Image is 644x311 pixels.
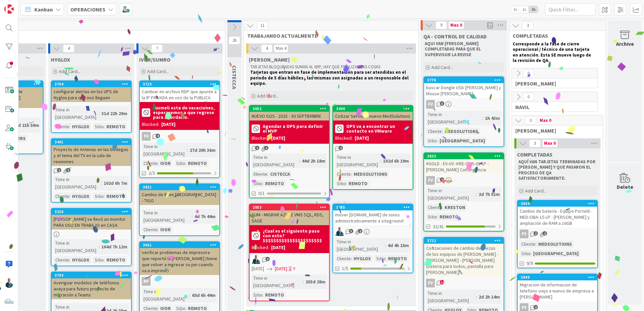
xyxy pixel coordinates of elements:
[426,137,437,144] div: Sitio
[70,256,91,264] div: HYGLOX
[252,153,299,168] div: Time in [GEOGRAPHIC_DATA]
[105,123,127,130] div: REMOTO
[143,82,219,87] div: 3723
[520,230,528,238] div: FV
[525,116,536,125] span: 3
[437,137,438,144] span: :
[151,44,163,53] span: 7
[257,93,279,99] span: Add Card...
[142,226,158,233] div: Cliente
[355,135,369,142] div: [DATE]
[258,190,265,197] span: 0/1
[105,256,127,264] div: REMOTO
[426,128,442,135] div: Cliente
[140,184,219,205] div: 3821Cambio de IP en [GEOGRAPHIC_DATA] - TIGO
[335,135,353,142] div: Blocked:
[438,213,460,220] div: REMOTO
[346,124,411,133] b: OPS va a encontrar un contacto en VMware
[104,123,105,130] span: :
[57,168,61,172] span: 1
[250,112,329,120] div: NUEVO SOS - 2025 - 30 SEPTIEMBRE
[352,170,389,178] div: MEDSOLUTIONS
[351,255,352,262] span: :
[140,184,219,190] div: 3821
[231,65,238,89] span: CISTECCA
[54,193,69,200] div: Cliente
[34,5,53,13] span: Kanban
[339,146,343,150] span: 4
[477,293,502,301] div: 2d 2h 14m
[336,205,413,210] div: 3485
[375,255,385,262] div: Sitio
[69,193,70,200] span: :
[300,157,327,165] div: 44d 2h 18m
[440,101,444,106] span: 3
[386,255,409,262] div: REMOTO
[483,114,502,122] div: 1h 43m
[293,265,295,272] div: Y
[101,179,102,187] span: :
[59,68,80,74] span: Add Card...
[54,176,101,191] div: Time in [GEOGRAPHIC_DATA]
[425,41,482,58] strong: AQUI VAN [PERSON_NAME] COMPLETADAS PARA QUE EL SUPERVISOR LA REVISE
[153,105,217,119] b: Yusmeli esta de vacaciones, esperaremos a que regrese para abordarlo.
[250,106,329,120] div: 3652NUEVO SOS - 2025 - 30 SEPTIEMBRE
[265,257,270,261] span: 2
[275,265,287,272] span: [DATE]
[262,291,263,299] span: :
[255,146,259,150] span: 1
[426,187,476,202] div: Time in [GEOGRAPHIC_DATA]
[190,291,217,299] div: 65d 6h 44m
[70,6,105,13] b: OPERACIONES
[427,238,504,243] div: 3722
[186,160,208,167] div: REMOTO
[534,305,538,309] span: 2
[247,32,410,39] span: TRABAJANDO ACTUALMENTE
[263,180,286,187] div: REMOTO
[142,121,159,128] div: Blocked:
[250,204,329,210] div: 2853
[333,112,413,120] div: Cotizar Servidor nuevo MedSolutions
[140,242,219,248] div: 3561
[158,160,159,167] span: :
[252,274,303,289] div: Time in [GEOGRAPHIC_DATA]
[52,215,131,230] div: [PERSON_NAME] se llevó un monitor PARA USO EN TRABAJO en CASA
[335,170,351,178] div: Cliente
[52,209,131,215] div: 3226
[381,157,411,165] div: 102d 6h 19m
[52,272,131,278] div: 3703
[52,87,131,102] div: configurar alertas en los UPS de Hyglox para que nos lleguen
[426,279,435,287] div: FV
[529,139,541,147] span: 3
[534,231,538,236] span: 2
[139,56,170,63] span: IVOR/SUMRO
[250,255,329,264] div: GA
[426,204,442,211] div: Cliente
[436,21,447,29] span: 9
[443,128,480,135] div: MEDSOLUTIONS
[185,160,186,167] span: :
[423,33,487,40] span: QA - CONTROL DE CALIDAD
[252,265,264,272] span: [DATE]
[333,204,413,225] div: 3485mover [DOMAIN_NAME] de ionos administrativamente a siteground
[335,180,346,187] div: Sitio
[426,176,435,185] div: FV
[276,47,286,50] div: Max 4
[333,210,413,225] div: mover [DOMAIN_NAME] de ionos administrativamente a siteground
[70,193,91,200] div: HYGLOX
[271,135,285,142] div: [DATE]
[513,32,597,39] span: COMPLETADAS
[347,180,369,187] div: REMOTO
[431,64,453,70] span: Add Card...
[192,213,193,220] span: :
[515,104,589,110] span: NAVIL
[424,83,504,98] div: buscar Dongle USb [PERSON_NAME] y Mouse [PERSON_NAME]
[616,40,634,48] div: Archive
[55,273,131,278] div: 3703
[54,256,69,264] div: Cliente
[424,176,504,185] div: FV
[257,22,268,30] span: 11
[333,227,413,236] div: GA
[424,77,504,98] div: 3778buscar Dongle USb [PERSON_NAME] y Mouse [PERSON_NAME]
[262,180,263,187] span: :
